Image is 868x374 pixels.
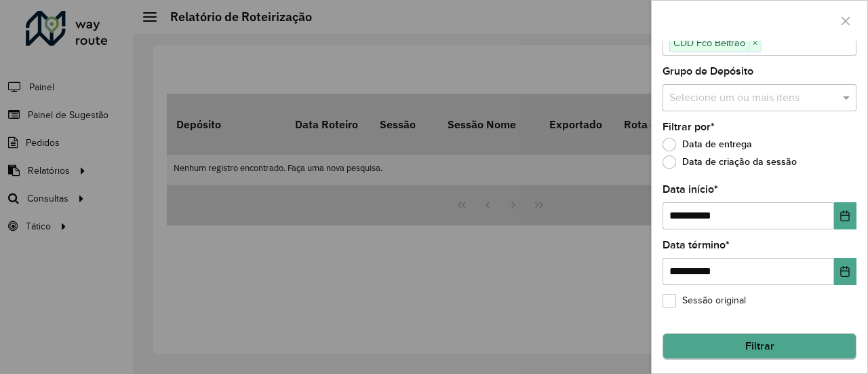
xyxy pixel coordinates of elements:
[663,237,730,253] label: Data término
[663,293,746,307] label: Sessão original
[663,138,752,151] label: Data de entrega
[834,258,856,285] button: Choose Date
[663,333,856,359] button: Filtrar
[670,35,749,51] span: CDD Fco Beltrao
[834,202,856,229] button: Choose Date
[663,155,797,169] label: Data de criação da sessão
[663,119,715,135] label: Filtrar por
[749,35,761,52] span: ×
[663,63,753,79] label: Grupo de Depósito
[663,181,718,198] label: Data início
